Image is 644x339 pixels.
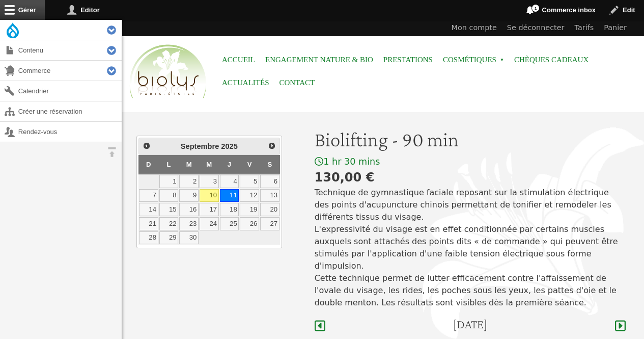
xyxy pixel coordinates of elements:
a: Suivant [265,139,278,152]
a: 26 [240,217,259,230]
a: 14 [139,203,158,216]
a: 18 [220,203,239,216]
header: Entête du site [122,20,644,107]
a: 21 [139,217,158,230]
a: 23 [179,217,199,230]
span: Lundi [166,161,171,168]
a: 12 [240,189,259,202]
a: 9 [179,189,199,202]
a: 5 [240,175,259,188]
a: 25 [220,217,239,230]
span: 2025 [221,142,238,150]
a: 20 [260,203,279,216]
span: Samedi [268,161,272,168]
span: Jeudi [228,161,231,168]
a: Accueil [222,48,255,71]
a: 17 [200,203,219,216]
span: Mardi [186,161,192,168]
a: Actualités [222,71,269,94]
span: Vendredi [247,161,252,168]
a: Prestations [383,48,433,71]
a: 8 [159,189,179,202]
a: 22 [159,217,179,230]
a: Se déconnecter [502,20,570,36]
a: 3 [200,175,219,188]
h4: [DATE] [453,317,487,332]
a: 4 [220,175,239,188]
div: 1 hr 30 mins [315,156,626,168]
a: Mon compte [446,20,502,36]
a: Panier [599,20,632,36]
a: 27 [260,217,279,230]
span: 1 [531,4,540,12]
a: 28 [139,231,158,245]
a: 19 [240,203,259,216]
a: 7 [139,189,158,202]
a: 30 [179,231,199,245]
a: 24 [200,217,219,230]
img: Accueil [127,43,209,101]
a: Chèques cadeaux [514,48,589,71]
a: 16 [179,203,199,216]
a: 6 [260,175,279,188]
span: Suivant [268,142,276,150]
button: Orientation horizontale [102,142,122,162]
span: » [500,58,504,62]
h1: Biolifting - 90 min [315,127,626,152]
span: Dimanche [146,161,151,168]
a: 15 [159,203,179,216]
a: Engagement Nature & Bio [265,48,373,71]
div: 130,00 € [315,168,626,187]
a: Précédent [140,139,153,152]
a: 1 [159,175,179,188]
span: Mercredi [206,161,212,168]
span: Septembre [181,142,219,150]
p: Technique de gymnastique faciale reposant sur la stimulation électrique des points d'acupuncture ... [315,187,626,309]
a: Contact [279,71,315,94]
a: 10 [200,189,219,202]
a: 11 [220,189,239,202]
a: 2 [179,175,199,188]
span: Cosmétiques [443,48,504,71]
a: 13 [260,189,279,202]
a: Tarifs [570,20,599,36]
a: 29 [159,231,179,245]
span: Précédent [143,142,151,150]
